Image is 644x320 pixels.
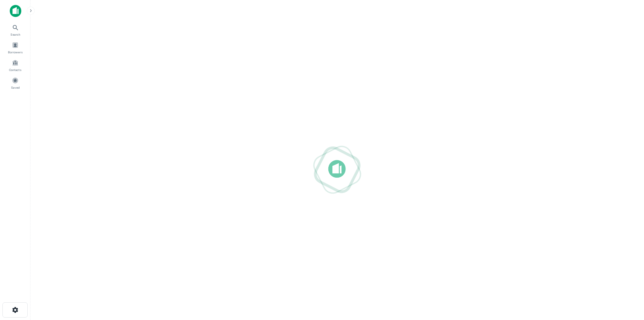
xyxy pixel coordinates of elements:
[10,5,21,17] img: capitalize-icon.png
[2,57,29,73] a: Contacts
[2,39,29,56] a: Borrowers
[2,22,29,38] a: Search
[8,50,23,55] span: Borrowers
[11,85,20,90] span: Saved
[10,32,20,37] span: Search
[2,75,29,91] a: Saved
[9,67,21,72] span: Contacts
[614,271,644,300] iframe: Chat Widget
